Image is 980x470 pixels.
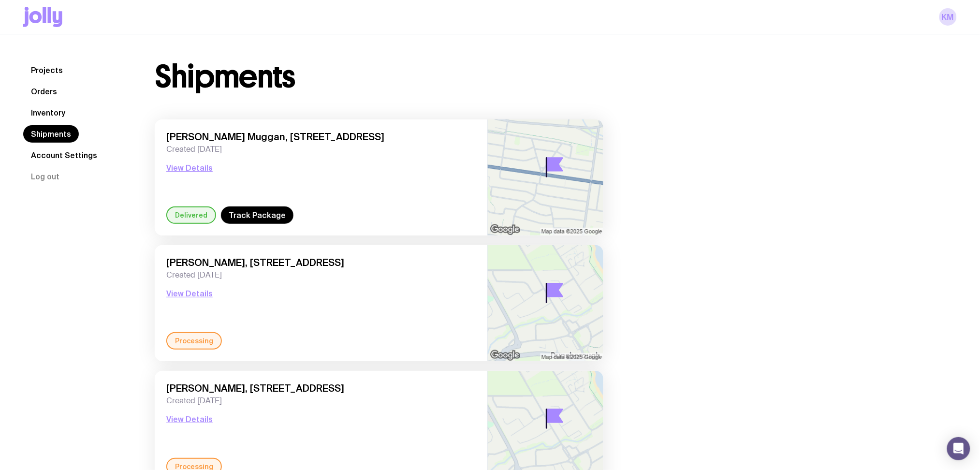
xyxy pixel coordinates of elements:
[166,288,213,299] button: View Details
[166,396,476,406] span: Created [DATE]
[23,168,67,185] button: Log out
[166,162,213,174] button: View Details
[166,270,476,280] span: Created [DATE]
[166,131,476,143] span: [PERSON_NAME] Muggan, [STREET_ADDRESS]
[23,83,65,100] a: Orders
[166,332,222,350] div: Processing
[166,145,476,154] span: Created [DATE]
[947,437,970,460] div: Open Intercom Messenger
[488,245,603,361] img: staticmap
[23,147,105,164] a: Account Settings
[488,119,603,235] img: staticmap
[23,104,73,121] a: Inventory
[166,382,476,394] span: [PERSON_NAME], [STREET_ADDRESS]
[939,8,957,26] a: KM
[23,125,79,143] a: Shipments
[166,413,213,425] button: View Details
[166,257,476,268] span: [PERSON_NAME], [STREET_ADDRESS]
[23,61,71,79] a: Projects
[155,61,295,92] h1: Shipments
[166,206,216,224] div: Delivered
[221,206,293,224] a: Track Package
